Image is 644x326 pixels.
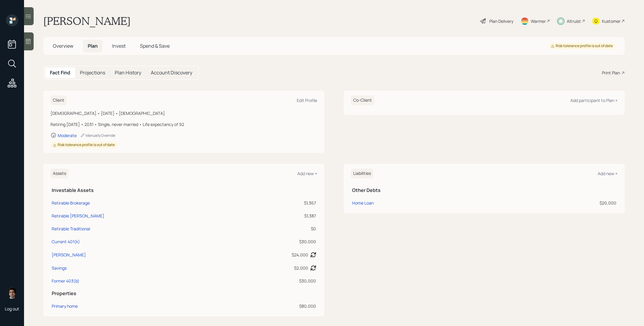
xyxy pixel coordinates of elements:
h1: [PERSON_NAME] [43,14,131,28]
div: Add new + [297,171,317,176]
div: $0 [231,226,316,232]
div: Risk tolerance profile is out of date [551,43,613,49]
div: $1,367 [231,200,316,206]
div: $30,000 [231,238,316,245]
span: Invest [112,43,126,49]
div: Moderate [58,133,77,138]
h5: Projections [80,70,105,76]
div: Add participant to Plan + [570,97,618,103]
div: [DEMOGRAPHIC_DATA] • [DATE] • [DEMOGRAPHIC_DATA] [50,110,317,116]
div: Plan Delivery [489,18,513,24]
h5: Account Discovery [151,70,192,76]
h5: Fact Find [50,70,70,76]
span: Overview [53,43,73,49]
div: Retirable [PERSON_NAME] [52,213,104,219]
div: Home Loan [352,200,374,206]
div: Kustomer [602,18,621,24]
div: Retirable Traditional [52,226,90,232]
div: Log out [5,306,19,312]
div: $20,000 [500,200,616,206]
h5: Other Debts [352,187,616,193]
div: Savings [52,265,67,271]
h5: Investable Assets [52,187,316,193]
h6: Liabilities [351,169,373,178]
div: Warmer [531,18,546,24]
span: Plan [88,43,98,49]
div: Primary home [52,303,78,309]
div: $30,000 [231,278,316,284]
div: Risk tolerance profile is out of date [53,142,115,148]
div: Print Plan [602,70,620,76]
div: Edit Profile [297,97,317,103]
div: Retiring [DATE] • 2031 • Single, never married • Life expectancy of 92 [50,121,317,127]
div: Altruist [567,18,581,24]
div: $1,387 [231,213,316,219]
h6: Client [50,95,67,105]
div: $24,000 [292,252,308,258]
div: [PERSON_NAME] [52,252,86,258]
div: Current 401(k) [52,238,80,245]
h5: Plan History [115,70,141,76]
span: Spend & Save [140,43,170,49]
div: Add new + [598,171,618,176]
h5: Properties [52,291,316,296]
div: $2,000 [294,265,308,271]
div: Manually Override [80,133,115,138]
h6: Co-Client [351,95,374,105]
div: $80,000 [231,303,316,309]
h6: Assets [50,169,68,178]
img: harrison-schaefer-headshot-2.png [6,287,18,299]
div: Retirable Brokerage [52,200,90,206]
div: Former 403(b) [52,278,79,284]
